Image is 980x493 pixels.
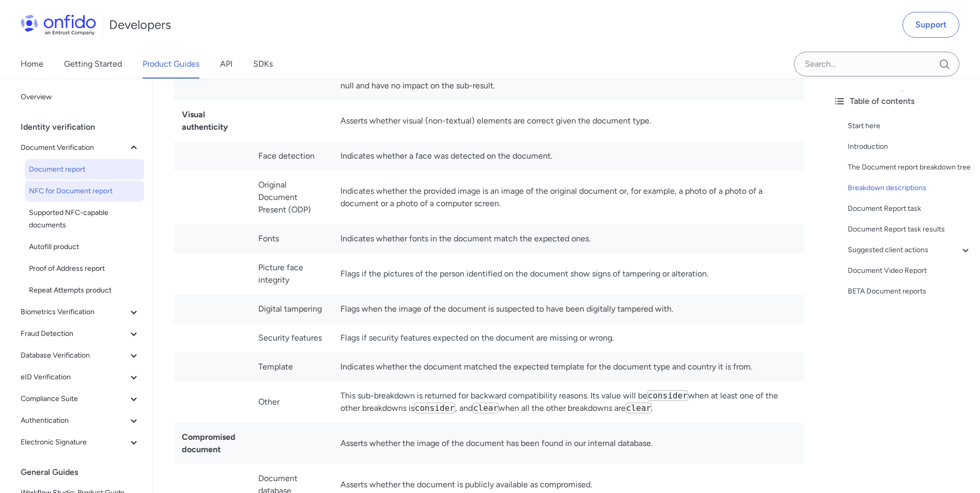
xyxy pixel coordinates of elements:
[17,323,144,344] button: Fraud Detection
[25,159,144,180] a: Document report
[182,110,228,132] strong: Visual authenticity
[848,141,972,153] a: Introduction
[21,414,128,427] span: Authentication
[182,432,236,454] strong: Compromised document
[21,349,128,362] span: Database Verification
[332,352,804,381] td: Indicates whether the document matched the expected template for the document type and country it...
[332,381,804,423] td: This sub-breakdown is returned for backward compatibility reasons. Its value will be when at leas...
[21,462,148,483] div: General Guides
[250,381,332,423] td: Other
[250,142,332,171] td: Face detection
[332,100,804,142] td: Asserts whether visual (non-textual) elements are correct given the document type.
[21,91,140,103] span: Overview
[332,295,804,323] td: Flags when the image of the document is suspected to have been digitally tampered with.
[17,345,144,366] button: Database Verification
[21,393,128,405] span: Compliance Suite
[626,403,651,413] code: clear
[250,352,332,381] td: Template
[21,371,128,383] span: eID Verification
[848,223,972,236] a: Document Report task results
[29,241,140,253] span: Autofill product
[17,137,144,158] button: Document Verification
[25,258,144,279] a: Proof of Address report
[17,87,144,107] a: Overview
[29,185,140,197] span: NFC for Document report
[25,203,144,236] a: Supported NFC-capable documents
[17,432,144,453] button: Electronic Signature
[25,280,144,301] a: Repeat Attempts product
[29,207,140,232] span: Supported NFC-capable documents
[473,403,499,413] code: clear
[647,390,688,401] code: consider
[21,328,128,340] span: Fraud Detection
[250,323,332,352] td: Security features
[17,367,144,388] button: eID Verification
[220,50,232,79] a: API
[253,50,273,79] a: SDKs
[332,224,804,253] td: Indicates whether fonts in the document match the expected ones.
[848,244,972,256] a: Suggested client actions
[143,50,199,79] a: Product Guides
[21,117,148,137] div: Identity verification
[17,302,144,322] button: Biometrics Verification
[21,50,43,79] a: Home
[848,265,972,277] a: Document Video Report
[250,171,332,224] td: Original Document Present (ODP)
[848,203,972,215] a: Document Report task
[21,436,128,449] span: Electronic Signature
[848,285,972,298] a: BETA Document reports
[414,403,455,413] code: consider
[29,163,140,176] span: Document report
[64,50,122,79] a: Getting Started
[25,237,144,257] a: Autofill product
[29,284,140,297] span: Repeat Attempts product
[250,295,332,323] td: Digital tampering
[332,423,804,464] td: Asserts whether the image of the document has been found in our internal database.
[29,263,140,275] span: Proof of Address report
[833,95,972,107] div: Table of contents
[17,410,144,431] button: Authentication
[250,253,332,295] td: Picture face integrity
[332,171,804,224] td: Indicates whether the provided image is an image of the original document or, for example, a phot...
[332,323,804,352] td: Flags if security features expected on the document are missing or wrong.
[332,142,804,171] td: Indicates whether a face was detected on the document.
[903,12,959,38] a: Support
[250,224,332,253] td: Fonts
[21,14,96,35] img: Onfido Logo
[848,120,972,132] a: Start here
[794,52,959,76] input: Onfido search input field
[848,182,972,194] a: Breakdown descriptions
[21,306,128,318] span: Biometrics Verification
[17,389,144,409] button: Compliance Suite
[21,142,128,154] span: Document Verification
[848,161,972,174] a: The Document report breakdown tree
[332,253,804,295] td: Flags if the pictures of the person identified on the document show signs of tampering or alterat...
[109,17,171,33] h1: Developers
[25,181,144,202] a: NFC for Document report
